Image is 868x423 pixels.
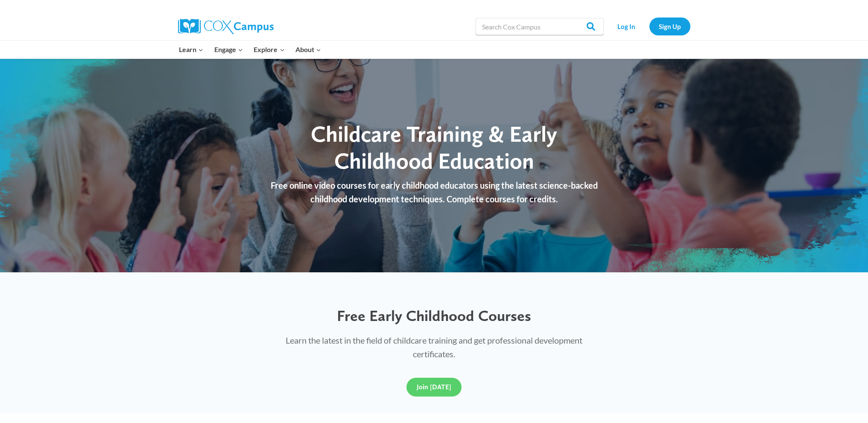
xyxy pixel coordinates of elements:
span: Learn [179,44,203,55]
span: Free Early Childhood Courses [337,306,531,325]
p: Free online video courses for early childhood educators using the latest science-backed childhood... [261,178,607,206]
span: Childcare Training & Early Childhood Education [311,120,557,174]
nav: Secondary Navigation [608,18,690,35]
a: Sign Up [649,18,690,35]
input: Search Cox Campus [476,18,604,35]
nav: Primary Navigation [174,41,327,58]
a: Join [DATE] [406,378,462,397]
span: About [295,44,321,55]
span: Join [DATE] [417,383,451,391]
p: Learn the latest in the field of childcare training and get professional development certificates. [269,333,599,361]
img: Cox Campus [178,19,274,34]
a: Log In [608,18,645,35]
span: Explore [254,44,284,55]
span: Engage [214,44,243,55]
